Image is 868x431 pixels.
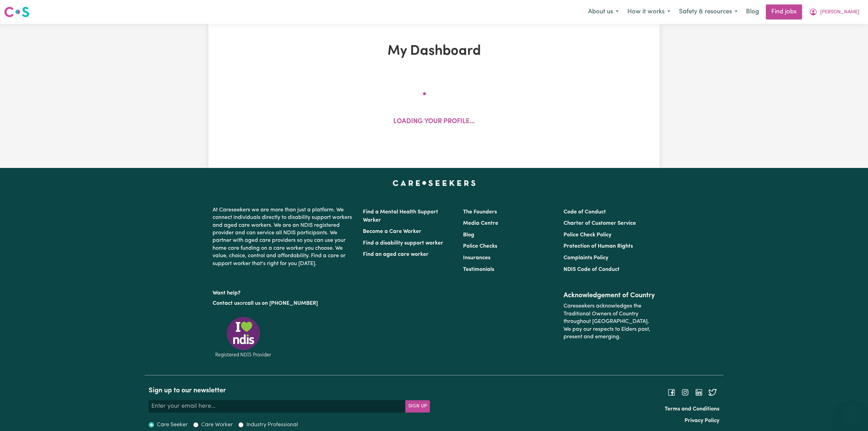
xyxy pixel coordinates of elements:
a: Insurances [463,255,490,261]
a: Complaints Policy [564,255,608,261]
a: Follow Careseekers on Instagram [681,390,689,395]
a: Code of Conduct [564,209,606,215]
h2: Acknowledgement of Country [564,291,655,300]
a: Testimonials [463,267,494,272]
a: The Founders [463,209,497,215]
button: Subscribe [405,400,430,413]
h1: My Dashboard [288,43,580,60]
a: Charter of Customer Service [564,221,636,226]
a: Careseekers home page [393,180,476,186]
p: Loading your profile... [393,117,475,127]
a: Find jobs [766,4,802,19]
iframe: Button to launch messaging window [841,404,863,426]
a: NDIS Code of Conduct [564,267,620,272]
button: About us [584,5,623,19]
h2: Sign up to our newsletter [149,387,430,395]
a: Contact us [213,301,240,306]
label: Industry Professional [246,421,298,429]
p: Want help? [213,287,355,297]
input: Enter your email here... [149,400,406,413]
img: Careseekers logo [4,6,29,18]
label: Care Seeker [157,421,188,429]
a: Blog [463,232,474,238]
a: Become a Care Worker [363,229,421,234]
p: At Careseekers we are more than just a platform. We connect individuals directly to disability su... [213,204,355,270]
a: Police Check Policy [564,232,611,238]
a: Careseekers logo [4,4,29,20]
button: Safety & resources [675,5,742,19]
a: Protection of Human Rights [564,244,633,249]
label: Care Worker [201,421,233,429]
a: Find a disability support worker [363,240,443,246]
button: My Account [805,5,864,19]
a: Media Centre [463,221,498,226]
a: Find a Mental Health Support Worker [363,209,438,223]
p: Careseekers acknowledges the Traditional Owners of Country throughout [GEOGRAPHIC_DATA]. We pay o... [564,300,655,343]
a: Follow Careseekers on Twitter [708,390,717,395]
button: How it works [623,5,675,19]
a: Terms and Conditions [665,406,719,412]
a: Blog [742,4,763,19]
p: or [213,297,355,310]
a: Privacy Policy [684,418,719,423]
a: Find an aged care worker [363,252,429,257]
span: [PERSON_NAME] [820,9,859,16]
a: Follow Careseekers on LinkedIn [695,390,703,395]
a: Police Checks [463,244,497,249]
a: call us on [PHONE_NUMBER] [245,301,318,306]
img: Registered NDIS provider [213,316,274,358]
a: Follow Careseekers on Facebook [667,390,676,395]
